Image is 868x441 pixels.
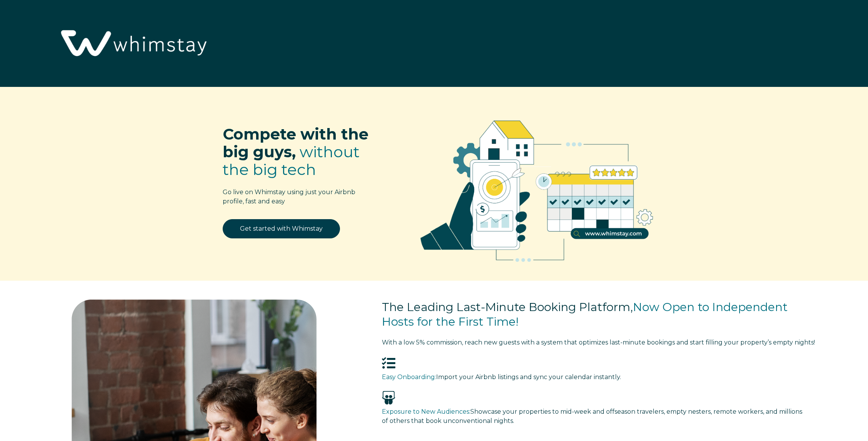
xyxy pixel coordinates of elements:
[382,408,802,424] span: Showcase your properties to mid-week and offseason travelers, empty nesters, remote workers, and ...
[223,219,340,238] a: Get started with Whimstay
[54,4,211,84] img: Whimstay Logo-02 1
[223,188,355,205] span: Go live on Whimstay using just your Airbnb profile, fast and easy
[382,373,436,381] span: Easy Onboarding:
[382,339,693,346] span: With a low 5% commission, reach new guests with a system that optimizes last-minute bookings and s
[382,300,633,314] span: The Leading Last-Minute Booking Platform,
[436,373,621,381] span: Import your Airbnb listings and sync your calendar instantly.
[382,339,815,346] span: tart filling your property’s empty nights!
[223,125,368,161] span: Compete with the big guys,
[402,98,672,276] img: RBO Ilustrations-02
[223,142,360,179] span: without the big tech
[382,300,788,329] span: Now Open to Independent Hosts for the First Time!
[382,408,470,415] span: Exposure to New Audiences:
